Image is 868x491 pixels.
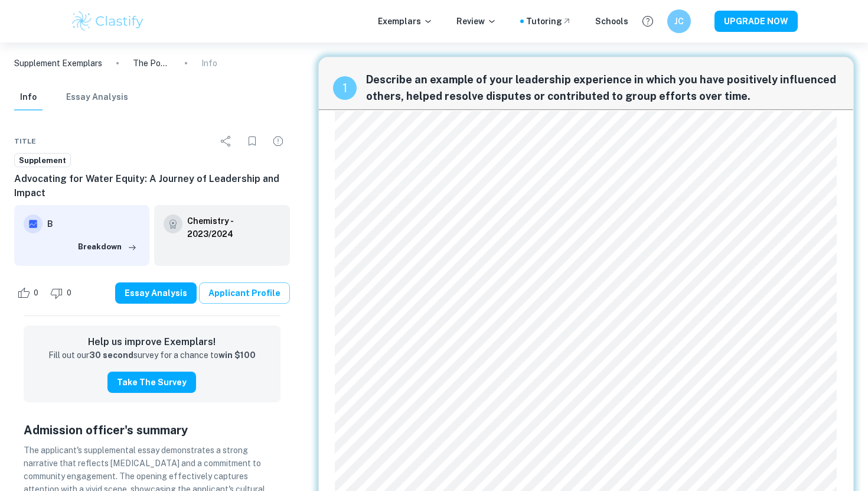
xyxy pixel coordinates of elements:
[33,335,271,349] h6: Help us improve Exemplars!
[47,284,78,303] div: Dislike
[456,15,497,28] p: Review
[107,372,196,393] button: Take the Survey
[240,129,264,153] div: Bookmark
[27,287,45,299] span: 0
[266,129,290,153] div: Report issue
[24,421,280,439] h5: Admission officer's summary
[218,350,256,360] strong: win $100
[214,129,238,153] div: Share
[89,350,133,360] strong: 30 second
[133,57,171,70] p: The Power of Chemistry in Water Solutions
[526,15,572,28] a: Tutoring
[48,349,256,362] p: Fill out our survey for a chance to
[201,57,217,70] p: Info
[14,172,290,200] h6: Advocating for Water Equity: A Journey of Leadership and Impact
[14,136,36,147] span: Title
[115,282,197,304] button: Essay Analysis
[333,76,357,100] div: recipe
[14,284,45,303] div: Like
[378,15,433,28] p: Exemplars
[187,214,280,240] a: Chemistry - 2023/2024
[673,15,686,28] h6: JC
[14,153,71,168] a: Supplement
[667,9,691,33] button: JC
[70,9,145,33] img: Clastify logo
[14,84,43,110] button: Info
[15,155,70,167] span: Supplement
[14,57,102,70] a: Supplement Exemplars
[595,15,628,28] a: Schools
[638,11,658,31] button: Help and Feedback
[366,71,840,105] span: Describe an example of your leadership experience in which you have positively influenced others,...
[199,282,290,304] a: Applicant Profile
[714,11,798,32] button: UPGRADE NOW
[75,238,140,256] button: Breakdown
[66,84,128,110] button: Essay Analysis
[60,287,78,299] span: 0
[47,217,140,230] h6: B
